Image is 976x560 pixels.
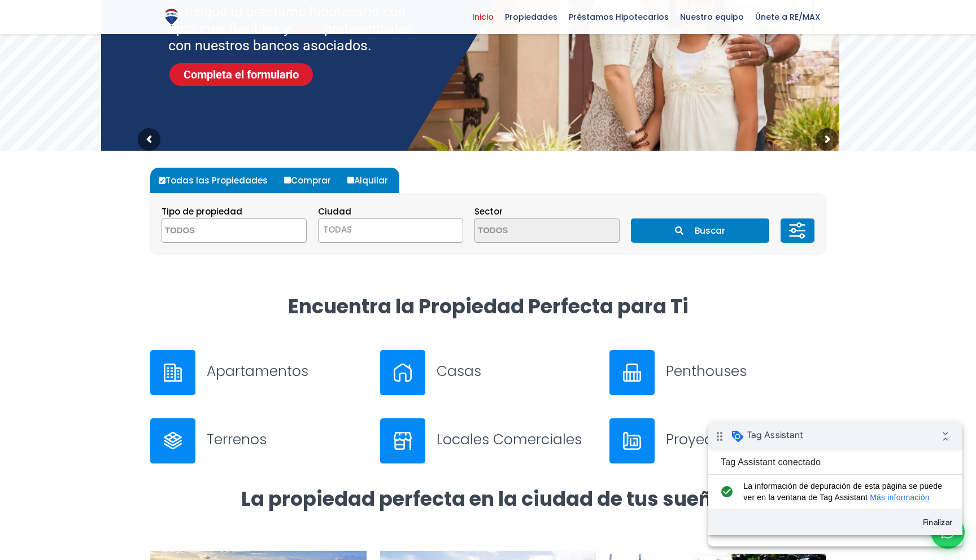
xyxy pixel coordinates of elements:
[159,177,165,184] input: Todas las Propiedades
[9,58,28,81] i: check_circle
[347,177,354,183] input: Alquilar
[323,224,352,235] span: TODAS
[35,58,236,81] span: La información de depuración de esta página se puede ver en la ventana de Tag Assistant
[467,8,499,25] span: Inicio
[284,177,291,183] input: Comprar
[318,205,351,217] span: Ciudad
[475,219,585,243] textarea: Search
[319,222,463,238] span: TODAS
[162,205,242,217] span: Tipo de propiedad
[150,350,367,395] a: Apartamentos
[666,361,826,381] h3: Penthouses
[499,8,563,25] span: Propiedades
[474,205,503,217] span: Sector
[437,361,596,381] h3: Casas
[226,3,249,25] i: Contraer insignia de depuración
[162,7,181,27] img: Logo de REMAX
[207,430,367,449] h3: Terrenos
[169,63,313,86] a: Completa el formulario
[150,418,367,463] a: Terrenos
[674,8,750,25] span: Nuestro equipo
[209,90,250,110] button: Finalizar
[437,430,596,449] h3: Locales Comerciales
[609,350,826,395] a: Penthouses
[666,430,826,449] h3: Proyectos
[631,218,769,243] button: Buscar
[318,218,463,243] span: TODAS
[380,418,596,463] a: Locales Comerciales
[207,361,367,381] h3: Apartamentos
[288,292,689,320] strong: Encuentra la Propiedad Perfecta para Ti
[241,485,735,513] strong: La propiedad perfecta en la ciudad de tus sueños
[3,82,172,93] label: Introduce una dirección de correo válida.
[609,418,826,463] a: Proyectos
[380,350,596,395] a: Casas
[39,7,95,19] span: Tag Assistant
[162,71,221,80] a: Más información
[162,219,272,243] textarea: Search
[156,168,279,193] label: Todas las Propiedades
[345,168,399,193] label: Alquilar
[281,168,342,193] label: Comprar
[750,8,826,25] span: Únete a RE/MAX
[563,8,674,25] span: Préstamos Hipotecarios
